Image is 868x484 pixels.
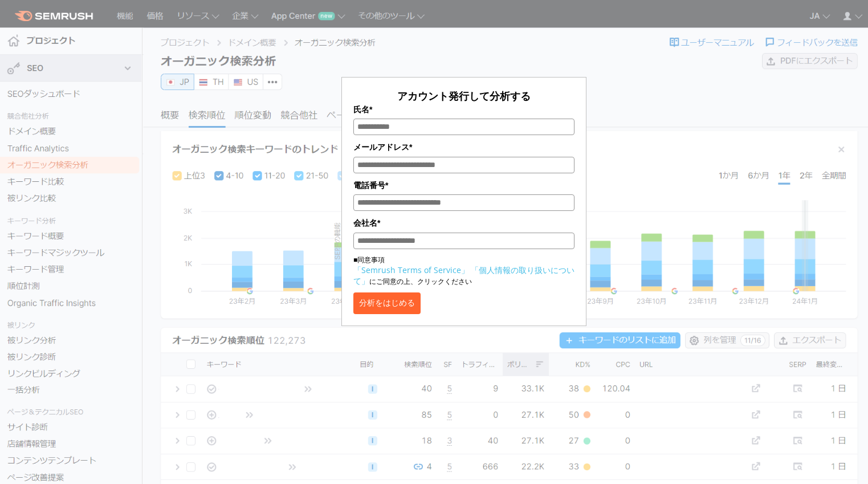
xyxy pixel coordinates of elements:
a: 「個人情報の取り扱いについて」 [353,265,574,286]
p: ■同意事項 にご同意の上、クリックください [353,255,574,287]
button: 分析をはじめる [353,292,421,314]
a: 「Semrush Terms of Service」 [353,265,469,275]
label: 電話番号* [353,179,574,192]
span: アカウント発行して分析する [397,89,531,103]
label: メールアドレス* [353,141,574,153]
